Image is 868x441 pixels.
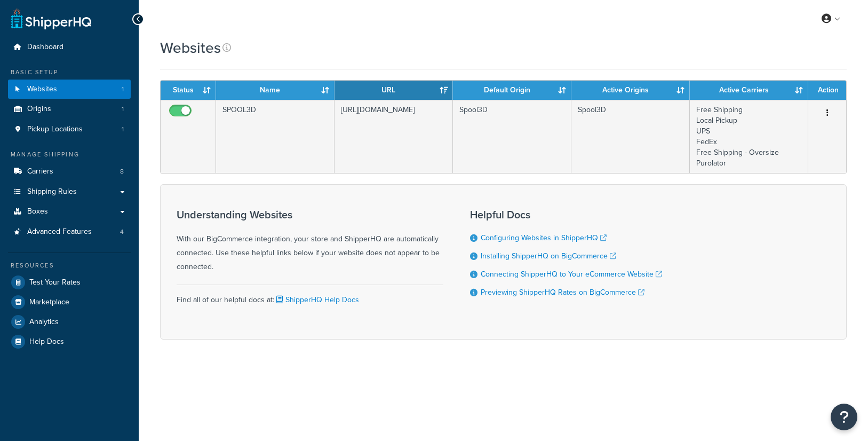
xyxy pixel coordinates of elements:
a: Boxes [8,202,131,222]
div: Manage Shipping [8,150,131,159]
span: Advanced Features [27,227,92,237]
div: With our BigCommerce integration, your store and ShipperHQ are automatically connected. Use these... [177,209,443,274]
span: Pickup Locations [27,125,83,134]
th: Default Origin: activate to sort column ascending [453,81,571,100]
a: Marketplace [8,293,131,312]
th: Action [808,81,846,100]
th: Active Origins: activate to sort column ascending [571,81,690,100]
li: Pickup Locations [8,120,131,139]
span: 1 [122,85,124,94]
h3: Helpful Docs [470,209,662,220]
a: Previewing ShipperHQ Rates on BigCommerce [481,287,644,298]
span: Shipping Rules [27,187,77,196]
a: Installing ShipperHQ on BigCommerce [481,250,616,262]
td: Free Shipping Local Pickup UPS FedEx Free Shipping - Oversize Purolator [690,100,808,173]
h1: Websites [160,37,221,58]
a: Analytics [8,312,131,332]
td: SPOOL3D [216,100,335,173]
a: Configuring Websites in ShipperHQ [481,232,607,243]
a: Connecting ShipperHQ to Your eCommerce Website [481,269,662,280]
span: Carriers [27,167,53,176]
td: Spool3D [571,100,690,173]
span: 1 [122,105,124,114]
span: Boxes [27,207,48,216]
span: Websites [27,85,57,94]
span: 1 [122,125,124,134]
a: Help Docs [8,332,131,351]
td: [URL][DOMAIN_NAME] [335,100,453,173]
div: Basic Setup [8,68,131,77]
a: Websites 1 [8,80,131,99]
th: URL: activate to sort column ascending [335,81,453,100]
a: Shipping Rules [8,182,131,202]
span: 4 [120,227,124,237]
a: Test Your Rates [8,273,131,292]
span: Dashboard [27,43,63,52]
li: Advanced Features [8,222,131,242]
th: Name: activate to sort column ascending [216,81,335,100]
li: Carriers [8,162,131,182]
span: Help Docs [29,337,64,346]
a: Advanced Features 4 [8,222,131,242]
span: Test Your Rates [29,278,81,287]
a: ShipperHQ Help Docs [274,294,359,305]
a: ShipperHQ Home [11,8,91,29]
a: Dashboard [8,37,131,57]
a: Carriers 8 [8,162,131,182]
span: Origins [27,105,51,114]
a: Origins 1 [8,99,131,119]
span: Marketplace [29,298,69,307]
td: Spool3D [453,100,571,173]
li: Origins [8,99,131,119]
h3: Understanding Websites [177,209,443,220]
span: 8 [120,167,124,176]
div: Find all of our helpful docs at: [177,285,443,307]
span: Analytics [29,318,59,327]
button: Open Resource Center [831,404,857,430]
li: Websites [8,80,131,99]
th: Status: activate to sort column ascending [161,81,216,100]
div: Resources [8,261,131,270]
th: Active Carriers: activate to sort column ascending [690,81,808,100]
a: Pickup Locations 1 [8,120,131,139]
